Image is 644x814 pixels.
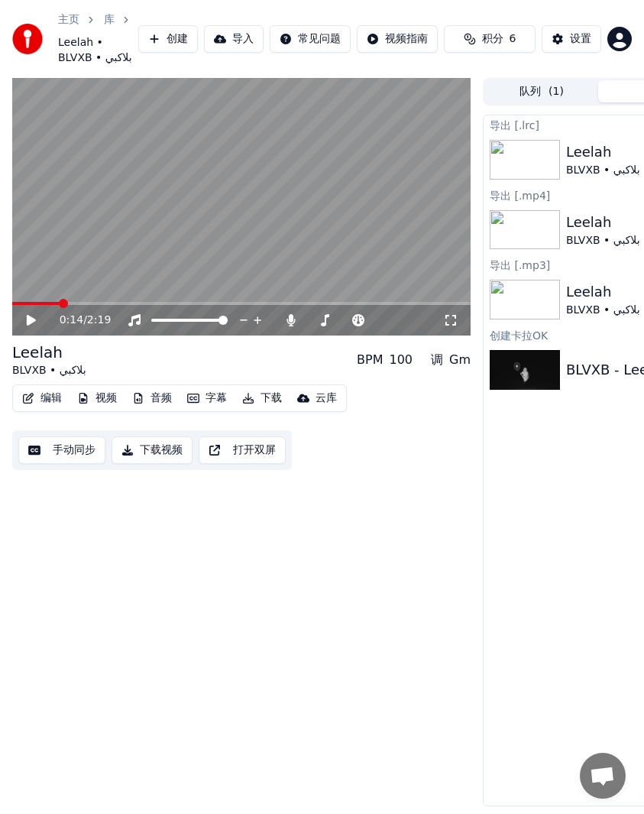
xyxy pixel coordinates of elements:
div: 设置 [570,31,591,47]
div: BLVXB • بلاكبي [566,233,640,248]
button: 设置 [542,25,601,53]
button: 编辑 [16,388,68,409]
button: 打开双屏 [199,436,286,464]
div: 云库 [316,391,337,406]
span: ( 1 ) [549,84,564,99]
button: 视频指南 [357,25,438,53]
button: 视频 [71,388,123,409]
div: Leelah [12,342,86,363]
img: youka [12,24,43,54]
nav: breadcrumb [58,12,138,66]
div: 100 [389,351,413,369]
a: 库 [104,12,115,28]
button: 手动同步 [18,436,105,464]
a: 主页 [58,12,79,28]
div: Leelah [566,212,640,233]
div: Leelah [566,141,640,163]
span: 0:14 [60,313,83,328]
button: 导入 [204,25,264,53]
span: 2:19 [87,313,111,328]
button: 音频 [126,388,178,409]
button: 队列 [485,80,598,102]
span: 积分 [482,31,503,47]
div: Leelah [566,281,640,303]
button: 创建 [138,25,198,53]
div: Gm [449,351,471,369]
a: 开放式聊天 [580,753,626,799]
div: BLVXB • بلاكبي [566,163,640,178]
div: BPM [357,351,383,369]
div: BLVXB • بلاكبي [566,303,640,318]
button: 常见问题 [270,25,351,53]
span: Leelah • BLVXB • بلاكبي [58,35,138,66]
span: 6 [510,31,516,47]
button: 下载视频 [112,436,193,464]
div: BLVXB • بلاكبي [12,363,86,378]
button: 字幕 [181,388,233,409]
div: 调 [431,351,443,369]
button: 下载 [236,388,288,409]
div: / [60,313,96,328]
button: 积分6 [444,25,536,53]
